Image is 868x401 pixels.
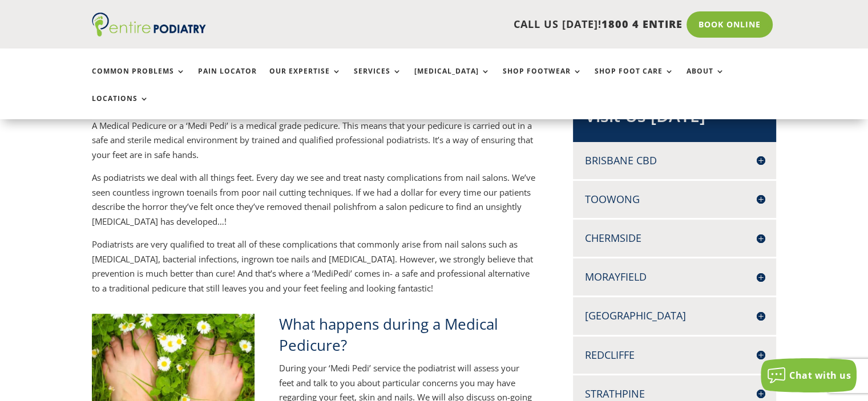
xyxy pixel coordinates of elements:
keyword: nail polish [317,201,357,212]
a: About [687,67,725,92]
h4: Redcliffe [584,348,765,362]
h4: Strathpine [584,387,765,401]
a: Shop Foot Care [595,67,674,92]
h4: [GEOGRAPHIC_DATA] [584,309,765,323]
span: 1800 4 ENTIRE [601,17,683,31]
span: Chat with us [789,369,851,382]
a: Our Expertise [269,67,341,92]
p: As podiatrists we deal with all things feet. Every day we see and treat nasty complications from ... [92,171,536,237]
button: Chat with us [761,358,857,392]
h4: Toowong [584,192,765,206]
h4: Morayfield [584,270,765,284]
p: Podiatrists are very qualified to treat all of these complications that commonly arise from nail ... [92,237,536,295]
h2: What happens during a Medical Pedicure? [279,314,536,361]
a: Book Online [687,11,773,38]
h4: Brisbane CBD [584,153,765,168]
h4: Chermside [584,231,765,245]
a: Pain Locator [198,67,257,92]
a: [MEDICAL_DATA] [414,67,490,92]
a: Common Problems [92,67,185,92]
img: logo (1) [92,13,206,37]
a: Services [354,67,402,92]
a: Locations [92,95,149,119]
p: A Medical Pedicure or a ‘Medi Pedi’ is a medical grade pedicure. This means that your pedicure is... [92,119,536,171]
p: CALL US [DATE]! [250,17,683,32]
a: Shop Footwear [503,67,582,92]
a: Entire Podiatry [92,27,206,39]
